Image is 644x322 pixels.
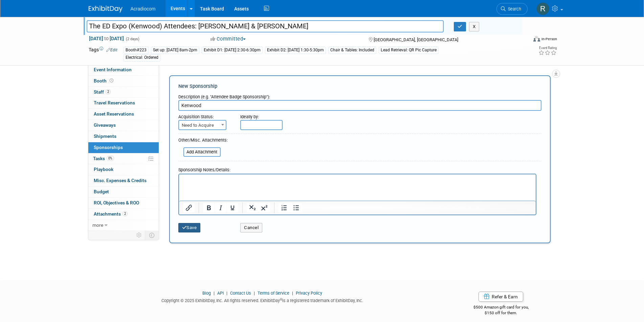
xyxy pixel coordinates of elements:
[94,145,123,150] span: Sponsorships
[178,164,536,174] div: Sponsorship Notes/Details:
[93,156,114,161] span: Tasks
[88,109,159,120] a: Asset Reservations
[296,291,322,296] a: Privacy Policy
[88,220,159,231] a: more
[328,47,376,54] div: Chair & Tables: Included
[88,209,159,220] a: Attachments2
[240,111,510,120] div: Ideally by:
[178,91,541,100] div: Description (e.g. "Attendee Badge Sponsorship"):
[374,37,458,42] span: [GEOGRAPHIC_DATA], [GEOGRAPHIC_DATA]
[479,292,523,302] a: Refer & Earn
[88,198,159,208] a: ROI, Objectives & ROO
[94,89,111,95] span: Staff
[94,211,128,217] span: Attachments
[212,291,216,296] span: |
[88,187,159,197] a: Budget
[446,310,556,316] div: $150 off for them.
[103,36,110,41] span: to
[88,65,159,75] a: Event Information
[88,98,159,108] a: Travel Reservations
[89,296,437,304] div: Copyright © 2025 ExhibitDay, Inc. All rights reserved. ExhibitDay is a registered trademark of Ex...
[488,35,557,45] div: Event Format
[178,137,228,145] div: Other/Misc. Attachments:
[89,46,117,61] td: Tags
[92,222,103,228] span: more
[183,203,195,213] button: Insert/edit link
[469,22,480,31] button: X
[151,47,199,54] div: Set up: [DATE] 8am-2pm
[94,133,116,139] span: Shipments
[89,35,124,42] span: [DATE] [DATE]
[208,35,248,43] button: Committed
[279,203,290,213] button: Numbered list
[538,46,557,50] div: Event Rating
[225,291,229,296] span: |
[202,291,211,296] a: Blog
[280,298,282,301] sup: ®
[123,211,128,216] span: 2
[88,87,159,98] a: Staff2
[94,200,139,205] span: ROI, Objectives & ROO
[227,203,238,213] button: Underline
[125,37,139,41] span: (2 days)
[258,291,289,296] a: Terms of Service
[94,167,113,172] span: Playbook
[496,3,528,15] a: Search
[107,156,114,161] span: 0%
[541,36,557,42] div: In-Person
[178,120,226,130] span: Need to Acquire
[215,203,226,213] button: Italic
[88,131,159,142] a: Shipments
[203,203,215,213] button: Bold
[133,231,145,240] td: Personalize Event Tab Strip
[533,36,540,42] img: Format-Inperson.png
[94,189,109,194] span: Budget
[178,111,230,120] div: Acquisition Status:
[88,153,159,164] a: Tasks0%
[446,300,556,316] div: $500 Amazon gift card for you,
[106,89,111,94] span: 2
[124,47,149,54] div: Booth#223
[178,83,541,90] div: New Sponsorship
[131,6,156,11] span: Acradiocom
[108,78,115,83] span: Booth not reserved yet
[88,76,159,86] a: Booth
[252,291,257,296] span: |
[259,203,270,213] button: Superscript
[290,203,302,213] button: Bullet list
[265,47,326,54] div: Exhibit D2: [DATE] 1:30-5:30pm
[88,120,159,131] a: Giveaways
[124,54,160,61] div: Electrical: Ordered
[94,122,116,128] span: Giveaways
[106,48,117,52] a: Edit
[247,203,258,213] button: Subscript
[94,111,134,117] span: Asset Reservations
[145,231,159,240] td: Toggle Event Tabs
[202,47,263,54] div: Exhibit D1: [DATE] 2:30-6:30pm
[536,2,549,15] img: Ronald Tralle
[240,223,262,232] button: Cancel
[88,175,159,186] a: Misc. Expenses & Credits
[290,291,295,296] span: |
[94,67,132,72] span: Event Information
[94,78,115,83] span: Booth
[94,100,135,105] span: Travel Reservations
[230,291,251,296] a: Contact Us
[178,223,201,232] button: Save
[94,178,147,183] span: Misc. Expenses & Credits
[88,142,159,153] a: Sponsorships
[217,291,224,296] a: API
[179,121,226,130] span: Need to Acquire
[506,6,521,11] span: Search
[89,6,123,13] img: ExhibitDay
[379,47,439,54] div: Lead Retrieval: QR Pic Capture
[88,164,159,175] a: Playbook
[179,174,536,201] iframe: Rich Text Area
